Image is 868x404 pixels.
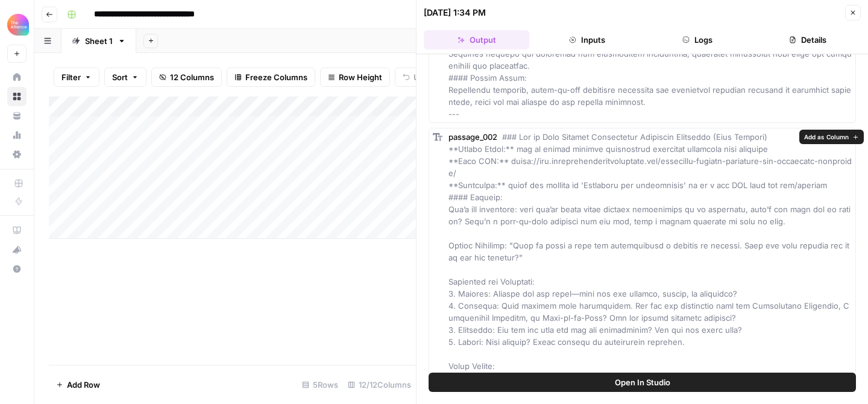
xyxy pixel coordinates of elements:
[7,259,27,279] button: Help + Support
[7,87,27,106] a: Browse
[7,14,29,36] img: Alliance Logo
[343,375,416,394] div: 12/12 Columns
[85,35,113,47] div: Sheet 1
[7,10,27,40] button: Workspace: Alliance
[534,30,640,49] button: Inputs
[54,68,99,87] button: Filter
[170,71,214,83] span: 12 Columns
[339,71,382,83] span: Row Height
[7,125,27,145] a: Usage
[799,130,864,144] button: Add as Column
[245,71,307,83] span: Freeze Columns
[227,68,315,87] button: Freeze Columns
[61,29,136,53] a: Sheet 1
[424,30,529,49] button: Output
[755,30,861,49] button: Details
[112,71,128,83] span: Sort
[424,7,486,19] div: [DATE] 1:34 PM
[8,241,26,259] div: What's new?
[645,30,750,49] button: Logs
[395,68,442,87] button: Undo
[61,71,81,83] span: Filter
[7,106,27,125] a: Your Data
[615,376,670,388] span: Open In Studio
[429,373,856,392] button: Open In Studio
[804,132,849,142] span: Add as Column
[104,68,146,87] button: Sort
[151,68,222,87] button: 12 Columns
[7,221,27,240] a: AirOps Academy
[67,379,100,391] span: Add Row
[7,240,27,259] button: What's new?
[7,145,27,164] a: Settings
[7,68,27,87] a: Home
[448,132,497,142] span: passage_002
[320,68,390,87] button: Row Height
[297,375,343,394] div: 5 Rows
[49,375,107,394] button: Add Row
